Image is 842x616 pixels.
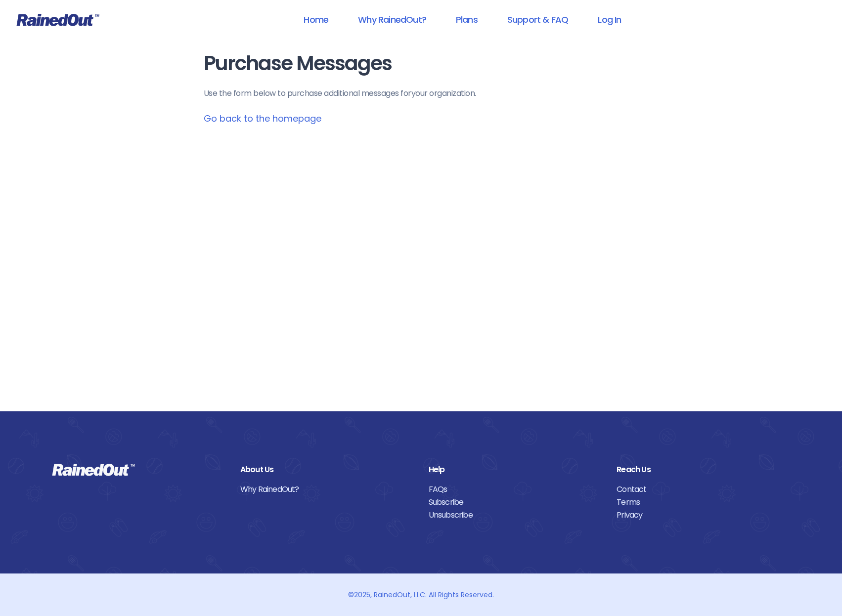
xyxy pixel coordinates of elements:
[617,483,790,496] a: Contact
[429,463,602,476] div: Help
[429,496,602,509] a: Subscribe
[585,8,634,31] a: Log In
[429,509,602,522] a: Unsubscribe
[617,509,790,522] a: Privacy
[291,8,341,31] a: Home
[204,112,321,125] a: Go back to the homepage
[443,8,490,31] a: Plans
[240,463,414,476] div: About Us
[617,496,790,509] a: Terms
[494,8,581,31] a: Support & FAQ
[429,483,602,496] a: FAQs
[204,88,639,99] p: Use the form below to purchase additional messages for your organization .
[345,8,439,31] a: Why RainedOut?
[617,463,790,476] div: Reach Us
[240,483,414,496] a: Why RainedOut?
[204,52,639,75] h1: Purchase Messages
